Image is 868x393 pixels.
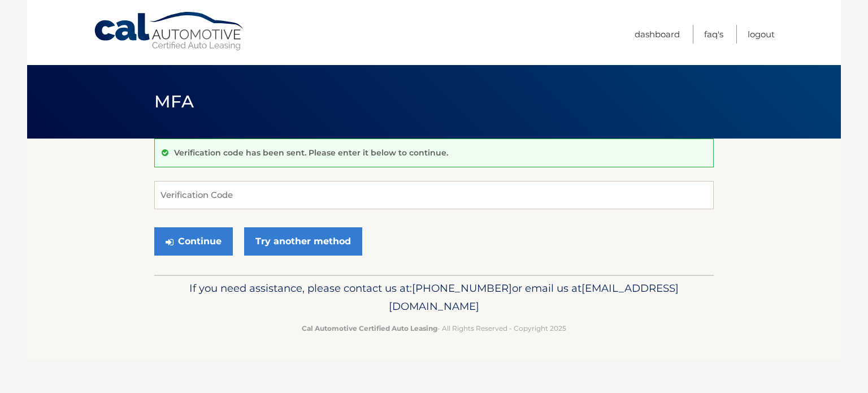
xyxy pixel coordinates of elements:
a: Dashboard [635,25,680,44]
span: [PHONE_NUMBER] [412,282,512,295]
p: If you need assistance, please contact us at: or email us at [162,279,706,316]
p: Verification code has been sent. Please enter it below to continue. [174,148,448,158]
a: FAQ's [704,25,723,44]
a: Cal Automotive [93,11,246,51]
strong: Cal Automotive Certified Auto Leasing [302,324,437,332]
button: Continue [154,227,233,256]
a: Logout [748,25,775,44]
span: [EMAIL_ADDRESS][DOMAIN_NAME] [389,282,679,313]
input: Verification Code [154,181,714,209]
p: - All Rights Reserved - Copyright 2025 [162,322,706,334]
span: MFA [154,91,194,112]
a: Try another method [244,227,362,256]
